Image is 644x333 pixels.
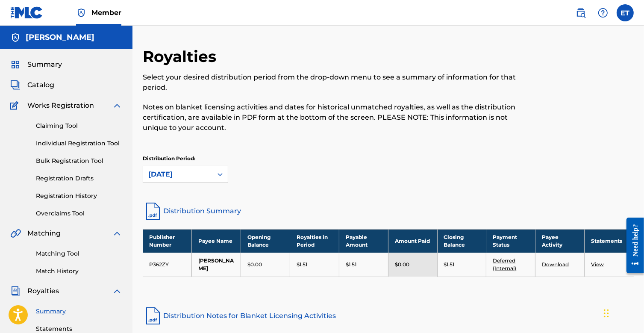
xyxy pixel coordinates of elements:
h5: Eddie Tucker [26,32,94,42]
a: CatalogCatalog [10,80,54,90]
img: Catalog [10,80,21,90]
th: Closing Balance [437,229,486,253]
th: Opening Balance [241,229,290,253]
th: Payable Amount [339,229,388,253]
span: Summary [27,59,62,70]
img: help [598,8,608,18]
img: pdf [143,306,163,326]
th: Payment Status [486,229,535,253]
p: $0.00 [395,261,409,268]
img: expand [112,100,122,111]
h2: Royalties [143,47,221,66]
th: Statements [585,229,634,253]
div: [DATE] [148,169,207,180]
a: Download [542,261,569,268]
a: Distribution Summary [143,201,634,221]
th: Publisher Number [143,229,192,253]
img: distribution-summary-pdf [143,201,163,221]
iframe: Chat Widget [601,292,644,333]
p: Distribution Period: [143,155,228,162]
span: Matching [27,228,61,239]
a: Individual Registration Tool [36,139,122,148]
img: expand [112,286,122,296]
p: $1.51 [346,261,356,268]
a: View [591,261,604,268]
img: Summary [10,59,21,70]
th: Amount Paid [388,229,437,253]
th: Payee Activity [535,229,585,253]
img: Works Registration [10,100,21,111]
a: Registration History [36,192,122,200]
iframe: Resource Center [620,211,644,280]
td: [PERSON_NAME] [192,253,241,276]
a: Overclaims Tool [36,209,122,218]
p: Notes on blanket licensing activities and dates for historical unmatched royalties, as well as th... [143,102,521,133]
img: search [576,8,586,18]
a: Deferred (Internal) [493,257,516,271]
a: Distribution Notes for Blanket Licensing Activities [143,306,634,326]
div: User Menu [617,4,634,21]
a: Registration Drafts [36,174,122,183]
img: Matching [10,228,21,239]
span: Works Registration [27,100,94,111]
img: Top Rightsholder [76,8,86,18]
a: SummarySummary [10,59,62,70]
span: Member [91,8,121,18]
p: Select your desired distribution period from the drop-down menu to see a summary of information f... [143,72,521,93]
span: Royalties [27,286,59,296]
a: Claiming Tool [36,121,122,130]
a: Match History [36,267,122,276]
p: $1.51 [444,261,455,268]
span: Catalog [27,80,54,90]
div: Help [594,4,612,21]
a: Public Search [572,4,589,21]
a: Bulk Registration Tool [36,156,122,165]
img: MLC Logo [10,6,43,19]
p: $1.51 [297,261,307,268]
a: Summary [36,307,122,316]
div: Drag [604,301,609,326]
img: Accounts [10,32,21,43]
th: Royalties in Period [290,229,339,253]
img: Royalties [10,286,21,296]
th: Payee Name [192,229,241,253]
img: expand [112,228,122,239]
td: P362ZY [143,253,192,276]
p: $0.00 [247,261,262,268]
a: Matching Tool [36,249,122,258]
